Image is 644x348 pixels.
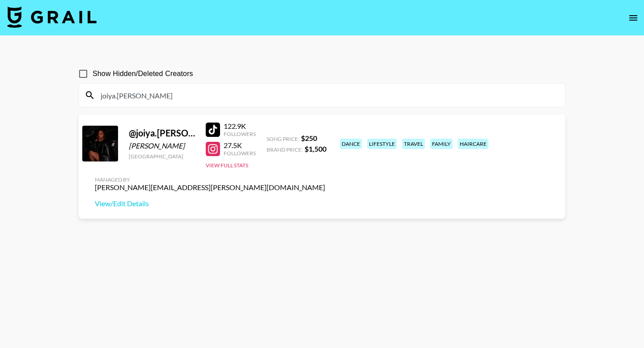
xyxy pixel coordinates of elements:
div: [GEOGRAPHIC_DATA] [129,153,195,160]
div: dance [340,139,362,149]
input: Search by User Name [95,88,559,102]
div: [PERSON_NAME] [129,141,195,150]
div: family [430,139,453,149]
a: View/Edit Details [95,199,325,208]
div: lifestyle [367,139,397,149]
div: 27.5K [224,141,256,150]
div: Followers [224,150,256,157]
div: Managed By [95,176,325,183]
span: Show Hidden/Deleted Creators [93,68,193,79]
span: Song Price: [267,136,299,142]
strong: $ 250 [301,134,317,142]
div: [PERSON_NAME][EMAIL_ADDRESS][PERSON_NAME][DOMAIN_NAME] [95,183,325,192]
div: @ joiya.[PERSON_NAME] [129,127,195,139]
div: Followers [224,131,256,137]
span: Brand Price: [267,146,303,153]
div: 122.9K [224,122,256,131]
img: Grail Talent [7,6,97,28]
div: travel [402,139,425,149]
button: open drawer [624,9,642,27]
button: View Full Stats [206,162,248,169]
div: haircare [458,139,488,149]
strong: $ 1,500 [305,144,326,153]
